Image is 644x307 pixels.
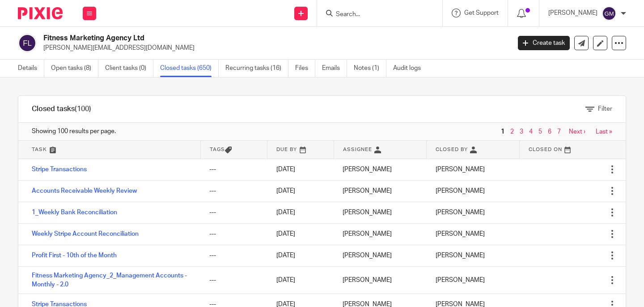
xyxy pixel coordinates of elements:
h1: Closed tasks [32,104,91,114]
td: [PERSON_NAME] [334,180,427,202]
span: (100) [75,105,91,112]
td: [DATE] [267,159,334,180]
a: 5 [538,129,542,135]
span: [PERSON_NAME] [436,277,485,283]
img: Pixie [18,7,63,19]
td: [PERSON_NAME] [334,245,427,266]
td: [DATE] [267,245,334,266]
a: 3 [520,129,523,135]
a: Edit client [593,36,607,50]
a: 4 [529,129,533,135]
a: Closed tasks (650) [160,60,219,77]
a: Fitness Marketing Agency_2_Management Accounts - Monthly - 2.0 [32,272,187,288]
td: [DATE] [267,202,334,223]
div: --- [209,165,258,174]
a: Last » [596,129,612,135]
td: [PERSON_NAME] [334,159,427,180]
td: [DATE] [267,223,334,245]
p: [PERSON_NAME] [548,9,597,17]
a: Notes (1) [354,60,386,77]
a: Create task [518,36,570,50]
span: [PERSON_NAME] [436,166,485,173]
a: 7 [557,129,561,135]
nav: pager [499,128,612,135]
td: [PERSON_NAME] [334,223,427,245]
td: [PERSON_NAME] [334,202,427,223]
a: Details [18,60,44,77]
a: Weekly Stripe Account Reconciliation [32,231,139,237]
div: --- [209,208,258,217]
input: Search [335,11,415,19]
th: Tags [200,141,267,159]
div: --- [209,229,258,238]
a: Open tasks (8) [51,60,98,77]
a: Client tasks (0) [105,60,153,77]
span: [PERSON_NAME] [436,209,485,216]
td: [DATE] [267,266,334,294]
a: Audit logs [393,60,428,77]
a: 2 [510,129,514,135]
div: --- [209,276,258,285]
a: Recurring tasks (16) [225,60,288,77]
span: Filter [598,106,612,112]
td: [DATE] [267,180,334,202]
a: 1_Weekly Bank Reconciliation [32,209,117,216]
a: Emails [322,60,347,77]
span: [PERSON_NAME] [436,252,485,259]
span: [PERSON_NAME] [436,231,485,237]
span: [PERSON_NAME] [436,188,485,194]
a: Accounts Receivable Weekly Review [32,188,137,194]
div: --- [209,251,258,260]
a: 6 [548,129,551,135]
img: svg%3E [18,34,37,52]
a: Files [295,60,315,77]
td: [PERSON_NAME] [334,266,427,294]
span: 1 [499,126,507,137]
div: --- [209,186,258,195]
p: [PERSON_NAME][EMAIL_ADDRESS][DOMAIN_NAME] [43,43,504,52]
a: Next › [569,129,585,135]
img: svg%3E [602,6,616,21]
a: Profit First - 10th of the Month [32,252,117,259]
span: Get Support [464,10,499,16]
h2: Fitness Marketing Agency Ltd [43,34,412,43]
a: Send new email [574,36,589,50]
a: Stripe Transactions [32,166,87,173]
span: Showing 100 results per page. [32,127,116,136]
